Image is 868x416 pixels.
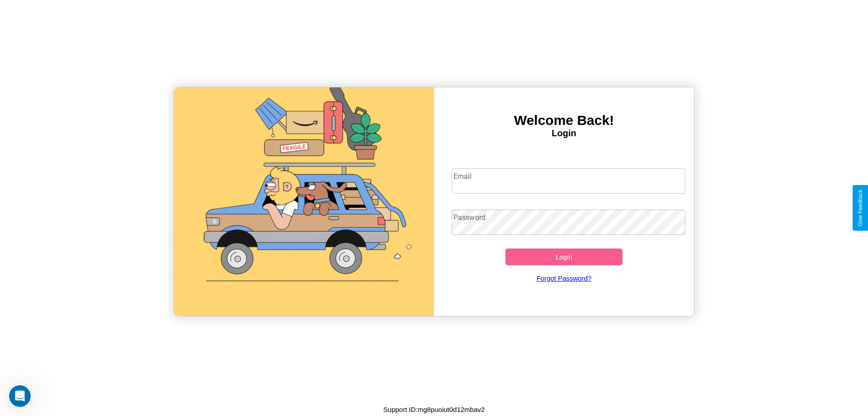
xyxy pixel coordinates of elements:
p: Support ID: mg8puoiut0d12mbav2 [383,403,485,416]
h4: Login [434,128,694,139]
h3: Welcome Back! [434,113,694,128]
div: Give Feedback [857,190,863,226]
a: Forgot Password? [447,265,681,291]
iframe: Intercom live chat [9,385,31,407]
img: gif [174,87,434,316]
button: Login [505,249,623,265]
